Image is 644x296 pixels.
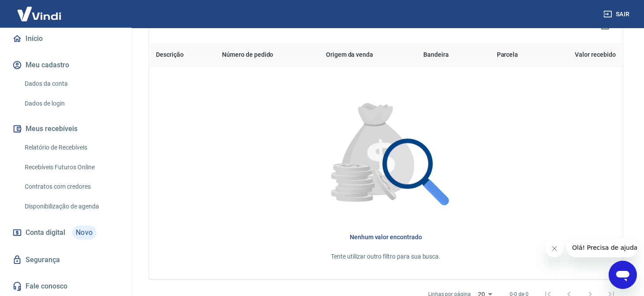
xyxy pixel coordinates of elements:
[21,75,121,93] a: Dados da conta
[11,250,121,270] a: Segurança
[602,6,633,22] button: Sair
[312,81,459,229] img: Nenhum item encontrado
[21,197,121,216] a: Disponibilização de agenda
[609,261,637,289] iframe: Botão para abrir a janela de mensagens
[149,43,215,67] th: Descrição
[72,226,96,240] span: Novo
[546,240,563,257] iframe: Fechar mensagem
[26,227,65,239] span: Conta digital
[21,95,121,113] a: Dados de login
[331,253,441,260] span: Tente utilizar outro filtro para sua busca.
[11,55,121,75] button: Meu cadastro
[11,29,121,48] a: Início
[479,43,536,67] th: Parcela
[21,158,121,176] a: Recebíveis Futuros Online
[163,233,609,241] h6: Nenhum valor encontrado
[319,43,416,67] th: Origem da venda
[215,43,319,67] th: Número de pedido
[536,43,623,67] th: Valor recebido
[567,238,637,257] iframe: Mensagem da empresa
[11,277,121,296] a: Fale conosco
[21,178,121,196] a: Contratos com credores
[11,222,121,243] a: Conta digitalNovo
[5,6,74,13] span: Olá! Precisa de ajuda?
[11,119,121,139] button: Meus recebíveis
[21,139,121,157] a: Relatório de Recebíveis
[417,43,480,67] th: Bandeira
[11,0,68,27] img: Vindi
